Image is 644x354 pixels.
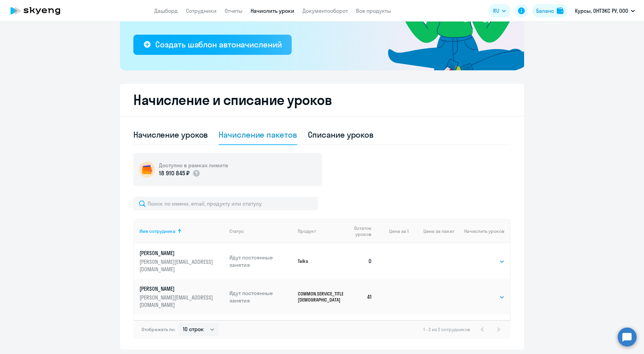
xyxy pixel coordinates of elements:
p: Talks [298,258,343,264]
span: 1 - 2 из 2 сотрудников [423,326,470,332]
a: Дашборд [154,7,178,14]
button: RU [488,4,511,17]
p: Идут постоянные занятия [229,254,293,269]
button: Создать шаблон автоначислений [133,35,292,55]
div: Имя сотрудника [139,228,175,234]
a: Начислить уроки [251,7,294,14]
div: Статус [229,228,244,234]
h5: Доступно в рамках лимита [159,162,228,169]
p: Идут постоянные занятия [229,289,293,304]
p: 18 910 845 ₽ [159,169,190,178]
p: [PERSON_NAME] [139,249,215,257]
a: Сотрудники [186,7,217,14]
span: Остаток уроков [349,225,372,237]
p: Курсы, ОНТЭКС РУ, ООО [575,7,628,15]
p: [PERSON_NAME][EMAIL_ADDRESS][DOMAIN_NAME] [139,294,215,309]
a: Все продукты [356,7,391,14]
th: Цена за пакет [409,219,454,243]
div: Продукт [298,228,343,234]
td: 41 [343,279,378,315]
div: Начисление уроков [133,129,208,140]
a: Документооборот [302,7,348,14]
th: Цена за 1 [378,219,409,243]
input: Поиск по имени, email, продукту или статусу [133,197,318,210]
div: Имя сотрудника [139,228,224,234]
p: [PERSON_NAME] [139,285,215,292]
img: wallet-circle.png [139,162,155,178]
div: Статус [229,228,293,234]
div: Списание уроков [308,129,374,140]
span: RU [493,7,499,15]
button: Балансbalance [532,4,568,17]
div: Остаток уроков [349,225,378,237]
button: Курсы, ОНТЭКС РУ, ООО [572,3,638,19]
span: Отображать по: [141,326,175,332]
a: Отчеты [225,7,243,14]
a: [PERSON_NAME][PERSON_NAME][EMAIL_ADDRESS][DOMAIN_NAME] [139,285,224,309]
div: Начисление пакетов [219,129,297,140]
img: balance [557,7,563,14]
div: Создать шаблон автоначислений [155,39,282,50]
div: Баланс [536,7,554,15]
div: Продукт [298,228,316,234]
th: Начислить уроков [454,219,510,243]
td: 0 [343,243,378,279]
p: COMMON.SERVICE_TITLE.LONG.[DEMOGRAPHIC_DATA] [298,291,343,303]
a: [PERSON_NAME][PERSON_NAME][EMAIL_ADDRESS][DOMAIN_NAME] [139,249,224,273]
h2: Начисление и списание уроков [133,92,511,108]
p: [PERSON_NAME][EMAIL_ADDRESS][DOMAIN_NAME] [139,258,215,273]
